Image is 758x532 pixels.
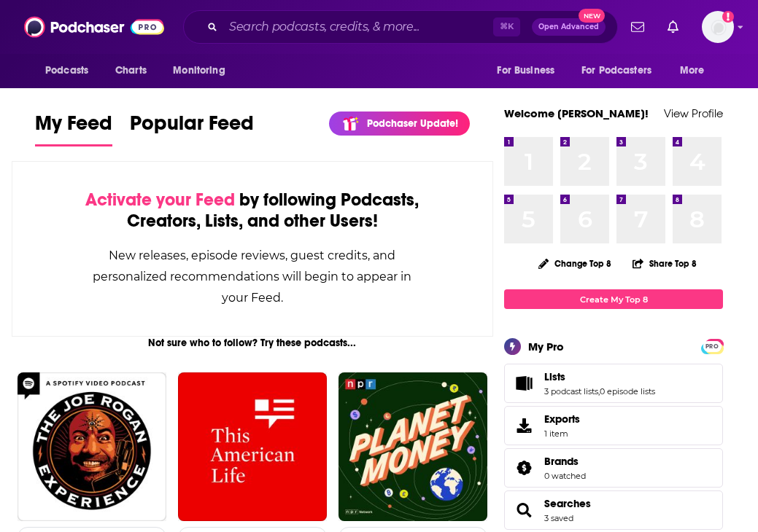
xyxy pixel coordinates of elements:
img: This American Life [178,372,327,521]
div: New releases, episode reviews, guest credits, and personalized recommendations will begin to appe... [85,245,419,308]
span: Brands [504,448,723,488]
span: More [680,60,705,81]
a: Welcome [PERSON_NAME]! [504,106,649,120]
a: Show notifications dropdown [625,15,650,39]
span: For Business [497,60,554,81]
button: open menu [572,57,673,85]
a: 3 podcast lists [544,386,598,396]
span: Searches [504,490,723,530]
span: Activate your Feed [85,189,235,211]
a: Searches [544,497,591,510]
span: My Feed [35,111,112,144]
button: open menu [670,57,723,85]
a: 0 watched [544,471,586,481]
div: Not sure who to follow? Try these podcasts... [12,337,493,349]
img: User Profile [702,11,734,43]
button: open menu [163,57,244,85]
a: Searches [509,500,538,520]
span: Lists [544,370,565,383]
a: My Feed [35,111,112,146]
span: Exports [544,412,580,426]
span: For Podcasters [581,60,651,81]
button: Change Top 8 [530,254,620,273]
button: Show profile menu [702,11,734,43]
a: Charts [106,57,155,85]
a: View Profile [664,106,723,120]
a: 0 episode lists [600,386,655,396]
img: Planet Money [339,372,487,521]
a: Create My Top 8 [504,289,723,309]
div: My Pro [528,340,564,353]
a: Popular Feed [130,111,254,146]
span: Brands [544,455,579,468]
button: open menu [35,57,107,85]
a: 3 saved [544,513,573,523]
span: PRO [703,341,721,352]
span: , [598,386,600,396]
button: open menu [487,57,573,85]
img: Podchaser - Follow, Share and Rate Podcasts [24,13,164,41]
span: Charts [115,60,147,81]
span: Lists [504,364,723,403]
span: ⌘ K [493,17,520,36]
span: Monitoring [173,60,225,81]
a: Brands [509,458,538,478]
button: Share Top 8 [632,249,697,278]
p: Podchaser Update! [367,117,458,130]
a: PRO [703,340,721,351]
input: Search podcasts, credits, & more... [223,15,493,39]
div: Search podcasts, credits, & more... [183,10,618,44]
a: Brands [544,455,586,468]
button: Open AdvancedNew [532,18,606,36]
span: Exports [509,415,538,436]
img: The Joe Rogan Experience [18,372,166,521]
a: Lists [509,373,538,394]
a: Exports [504,406,723,445]
span: New [579,9,605,23]
span: Open Advanced [538,23,599,31]
a: Show notifications dropdown [662,15,684,39]
span: 1 item [544,429,580,439]
a: Lists [544,370,655,383]
span: Podcasts [45,60,88,81]
span: Popular Feed [130,111,254,144]
div: by following Podcasts, Creators, Lists, and other Users! [85,189,419,232]
svg: Email not verified [722,11,734,23]
span: Logged in as charlottestone [702,11,734,43]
